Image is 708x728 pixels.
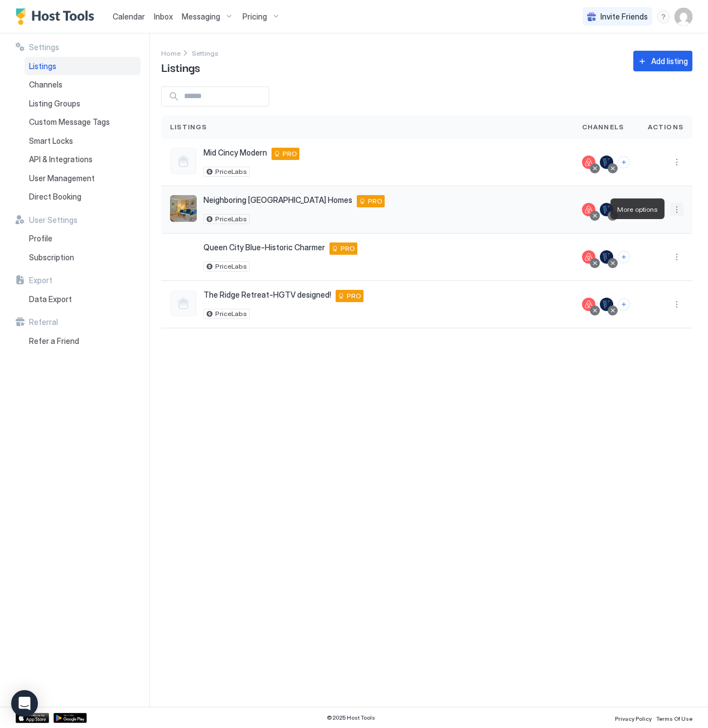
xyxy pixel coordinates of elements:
[327,714,375,721] span: © 2025 Host Tools
[648,122,683,132] span: Actions
[25,187,140,206] a: Direct Booking
[670,156,683,169] div: menu
[203,242,325,253] span: Queen City Blue-Historic Charmer
[170,195,197,222] div: listing image
[192,49,219,57] span: Settings
[25,75,140,94] a: Channels
[192,47,219,59] div: Breadcrumb
[29,154,93,164] span: API & Integrations
[656,712,692,724] a: Terms Of Use
[29,253,74,263] span: Subscription
[670,156,683,169] button: More options
[25,229,140,248] a: Profile
[25,290,140,309] a: Data Export
[25,169,140,188] a: User Management
[54,713,87,723] a: Google Play Store
[16,713,49,723] a: App Store
[25,94,140,113] a: Listing Groups
[25,57,140,76] a: Listings
[347,291,361,301] span: PRO
[618,298,630,310] button: Connect channels
[170,122,207,132] span: Listings
[29,215,77,225] span: User Settings
[29,117,110,127] span: Custom Message Tags
[113,12,145,21] span: Calendar
[29,80,62,90] span: Channels
[25,150,140,169] a: API & Integrations
[29,99,80,109] span: Listing Groups
[656,715,692,722] span: Terms Of Use
[651,55,688,67] div: Add listing
[203,148,267,158] span: Mid Cincy Modern
[182,12,220,22] span: Messaging
[617,205,658,213] span: More options
[203,290,331,300] span: The Ridge Retreat-HGTV designed!
[670,298,683,311] div: menu
[615,715,652,722] span: Privacy Policy
[670,298,683,311] button: More options
[29,317,58,327] span: Referral
[618,156,630,168] button: Connect channels
[25,332,140,351] a: Refer a Friend
[675,8,692,26] div: User profile
[161,47,181,59] a: Home
[161,59,200,75] span: Listings
[29,136,73,146] span: Smart Locks
[29,61,56,71] span: Listings
[161,49,181,57] span: Home
[29,336,79,346] span: Refer a Friend
[618,251,630,263] button: Connect channels
[670,203,683,216] div: menu
[368,196,382,206] span: PRO
[29,294,72,304] span: Data Export
[243,12,267,22] span: Pricing
[633,51,692,71] button: Add listing
[25,132,140,151] a: Smart Locks
[161,47,181,59] div: Breadcrumb
[154,12,173,21] span: Inbox
[154,11,173,22] a: Inbox
[615,712,652,724] a: Privacy Policy
[113,11,145,22] a: Calendar
[29,42,59,52] span: Settings
[670,250,683,264] button: More options
[203,195,352,205] span: Neighboring [GEOGRAPHIC_DATA] Homes
[11,690,38,717] div: Open Intercom Messenger
[283,149,297,159] span: PRO
[582,122,624,132] span: Channels
[29,275,52,285] span: Export
[600,12,648,22] span: Invite Friends
[180,87,269,106] input: Input Field
[341,244,355,254] span: PRO
[29,173,95,183] span: User Management
[29,192,81,202] span: Direct Booking
[670,250,683,264] div: menu
[170,242,197,269] div: listing image
[25,113,140,132] a: Custom Message Tags
[16,8,99,25] a: Host Tools Logo
[29,234,52,244] span: Profile
[657,10,670,23] div: menu
[25,248,140,267] a: Subscription
[670,203,683,216] button: More options
[192,47,219,59] a: Settings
